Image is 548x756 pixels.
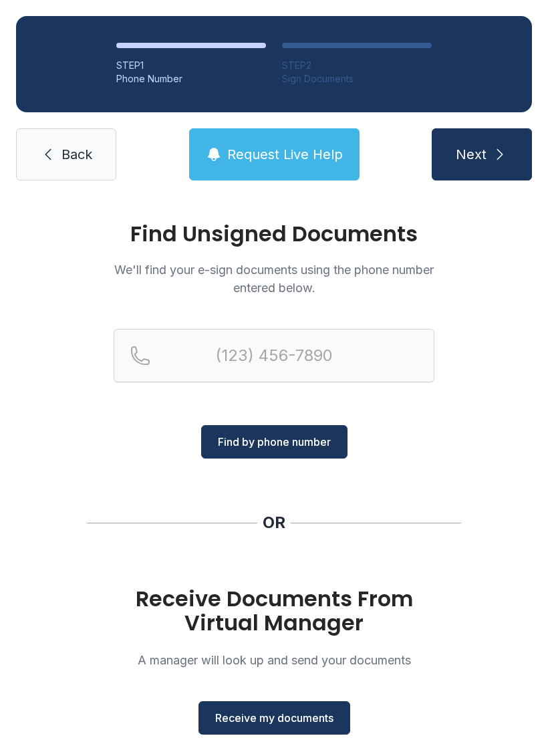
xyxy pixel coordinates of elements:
[114,261,434,297] p: We'll find your e-sign documents using the phone number entered below.
[263,512,285,533] div: OR
[282,72,432,86] div: Sign Documents
[114,651,434,669] p: A manager will look up and send your documents
[114,587,434,635] h1: Receive Documents From Virtual Manager
[116,59,266,72] div: STEP 1
[215,710,333,726] span: Receive my documents
[218,434,331,450] span: Find by phone number
[114,329,434,382] input: Reservation phone number
[116,72,266,86] div: Phone Number
[227,145,343,164] span: Request Live Help
[61,145,92,164] span: Back
[114,223,434,245] h1: Find Unsigned Documents
[282,59,432,72] div: STEP 2
[456,145,487,164] span: Next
